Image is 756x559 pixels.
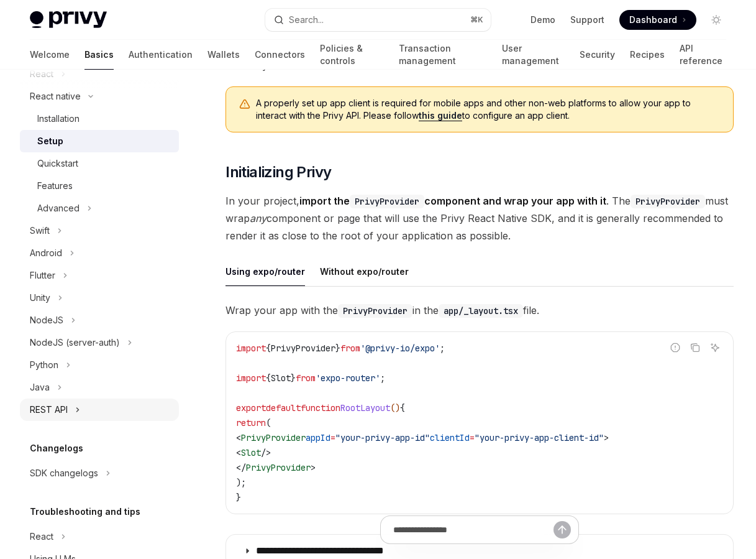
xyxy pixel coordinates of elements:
a: Wallets [207,40,240,70]
button: Unity [20,287,179,309]
span: import [236,343,266,354]
button: Swift [20,219,179,242]
button: NodeJS [20,309,179,331]
span: ); [236,477,246,488]
div: Python [30,358,58,372]
div: Java [30,380,50,395]
div: Features [37,178,73,193]
a: Security [580,40,615,70]
span: from [296,372,316,384]
a: Dashboard [619,10,696,30]
span: import [236,372,266,384]
span: { [266,343,271,354]
img: light logo [30,11,107,29]
span: = [330,432,335,443]
span: In your project, . The must wrap component or page that will use the Privy React Native SDK, and ... [225,192,734,244]
div: Quickstart [37,156,78,171]
div: NodeJS (server-auth) [30,335,120,350]
a: Transaction management [399,40,487,70]
a: Installation [20,108,179,130]
div: NodeJS [30,313,63,328]
code: app/_layout.tsx [439,304,523,318]
button: Send message [553,521,571,538]
a: this guide [419,110,462,121]
button: Ask AI [707,340,723,356]
a: Policies & controls [320,40,384,70]
span: export [236,402,266,413]
span: ; [380,372,385,384]
span: return [236,417,266,428]
span: } [291,372,296,384]
span: ⌘ K [470,15,483,25]
a: Setup [20,130,179,152]
code: PrivyProvider [350,195,424,208]
span: Initializing Privy [225,162,331,182]
button: REST API [20,399,179,421]
span: '@privy-io/expo' [360,343,440,354]
input: Ask a question... [393,516,553,543]
span: 'expo-router' [316,372,380,384]
code: PrivyProvider [631,195,705,208]
div: Setup [37,134,63,149]
em: any [250,212,266,224]
a: API reference [680,40,726,70]
div: React [30,529,53,544]
div: Flutter [30,268,55,283]
button: Using expo/router [225,257,305,286]
span: ( [266,417,271,428]
span: } [236,492,241,503]
div: Android [30,246,62,261]
span: appId [306,432,330,443]
button: Search...⌘K [265,9,491,31]
code: PrivyProvider [338,304,412,318]
button: Report incorrect code [667,340,683,356]
span: PrivyProvider [241,432,306,443]
button: Without expo/router [320,257,409,286]
a: Demo [531,14,555,26]
svg: Warning [239,98,251,111]
button: Android [20,242,179,264]
span: function [301,402,340,413]
div: Unity [30,290,50,305]
span: default [266,402,301,413]
span: Dashboard [629,14,677,26]
span: </ [236,462,246,473]
span: /> [261,447,271,458]
span: ; [440,343,445,354]
span: clientId [430,432,470,443]
span: = [470,432,475,443]
a: User management [502,40,565,70]
span: Slot [241,447,261,458]
a: Basics [84,40,114,70]
h5: Troubleshooting and tips [30,504,140,519]
button: Advanced [20,197,179,219]
a: Quickstart [20,152,179,175]
div: SDK changelogs [30,466,98,481]
h5: Changelogs [30,441,83,456]
div: REST API [30,402,68,417]
span: from [340,343,360,354]
button: React native [20,85,179,108]
span: < [236,432,241,443]
span: } [335,343,340,354]
a: Connectors [255,40,305,70]
button: Java [20,376,179,399]
div: Installation [37,111,80,126]
a: Authentication [129,40,193,70]
button: Flutter [20,264,179,287]
strong: import the component and wrap your app with it [299,195,606,207]
a: Recipes [630,40,665,70]
button: Python [20,354,179,376]
span: "your-privy-app-client-id" [475,432,604,443]
span: PrivyProvider [271,343,335,354]
span: A properly set up app client is required for mobile apps and other non-web platforms to allow you... [256,97,721,122]
span: { [400,402,405,413]
button: NodeJS (server-auth) [20,331,179,354]
span: "your-privy-app-id" [335,432,430,443]
span: > [604,432,609,443]
div: Search... [289,12,324,27]
span: Slot [271,372,291,384]
span: RootLayout [340,402,390,413]
div: Advanced [37,201,80,216]
span: > [311,462,316,473]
